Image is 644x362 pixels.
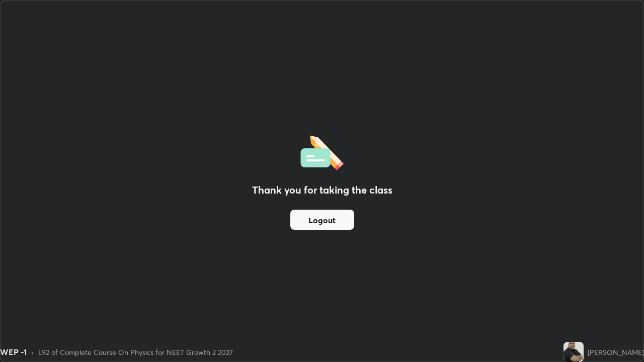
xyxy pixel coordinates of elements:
[290,210,354,230] button: Logout
[31,347,34,357] div: •
[563,342,584,362] img: eacf0803778e41e7b506779bab53d040.jpg
[300,132,344,170] img: offlineFeedback.1438e8b3.svg
[252,183,392,198] h2: Thank you for taking the class
[38,347,233,357] div: L92 of Complete Course On Physics for NEET Growth 2 2027
[588,347,644,357] div: [PERSON_NAME]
